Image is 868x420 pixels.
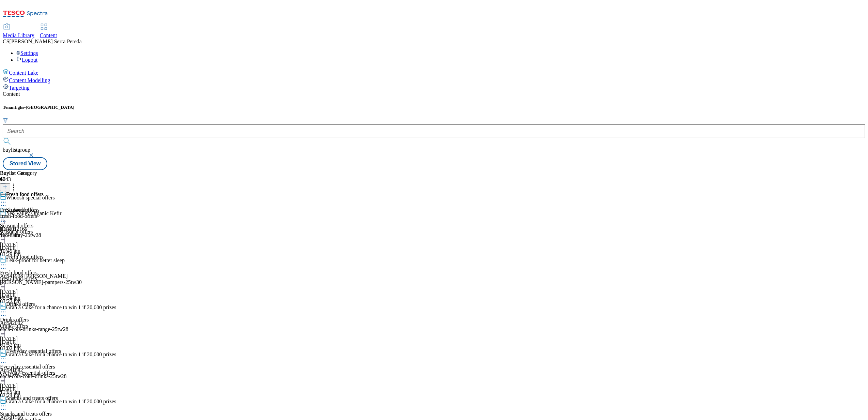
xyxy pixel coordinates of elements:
div: Snacks and treats offers [6,395,58,401]
a: Content Lake [3,69,865,76]
span: Media Library [3,32,34,38]
input: Search [3,124,865,138]
a: Logout [16,57,37,63]
span: buylistgroup [3,147,30,153]
a: Content [40,24,57,39]
div: Everyday essential offers [6,348,61,354]
svg: Search Filters [3,118,8,123]
a: Content Modelling [3,76,865,84]
span: Content Lake [9,70,38,76]
span: Targeting [9,85,30,91]
div: Fresh food offers [6,254,44,260]
div: Fresh food offers [6,191,44,197]
div: Content [3,91,865,97]
span: CS [3,39,10,44]
h5: Tenant: [3,105,865,110]
div: Drinks offers [6,301,35,307]
a: Media Library [3,24,34,39]
span: ghs-[GEOGRAPHIC_DATA] [18,105,75,110]
a: Settings [16,50,38,56]
span: Content [40,32,57,38]
span: [PERSON_NAME] Serra Pereda [10,39,82,44]
span: Content Modelling [9,77,50,83]
button: Stored View [3,157,47,170]
a: Targeting [3,84,865,91]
